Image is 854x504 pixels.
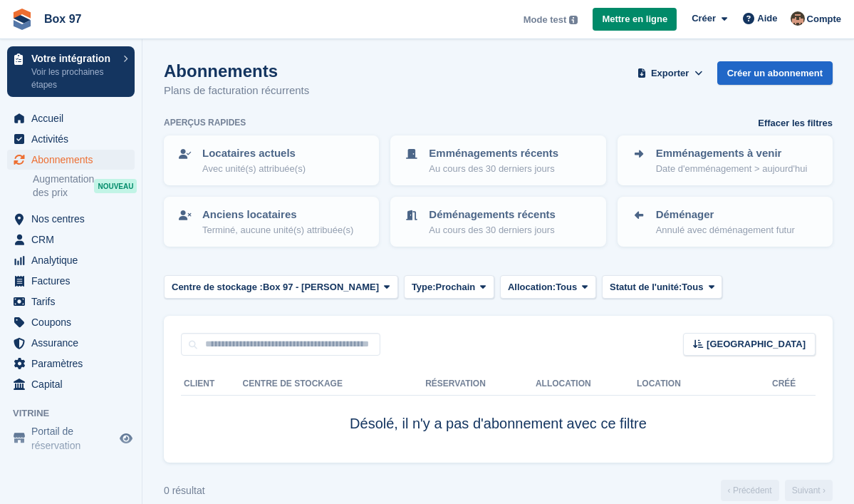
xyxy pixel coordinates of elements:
a: Mettre en ligne [593,8,677,31]
button: Statut de l'unité: Tous [602,275,722,299]
a: Augmentation des prix NOUVEAU [33,172,135,200]
a: menu [7,150,135,170]
p: Emménagements à venir [656,145,808,162]
span: CRM [31,230,117,250]
a: menu [7,129,135,149]
a: Box 97 [38,7,87,31]
p: Locataires actuels [202,145,306,162]
p: Au cours des 30 derniers jours [429,223,556,237]
a: Effacer les filtres [758,116,833,130]
span: Mode test [524,13,567,27]
span: [GEOGRAPHIC_DATA] [707,337,806,351]
span: Mettre en ligne [602,12,667,26]
p: Déménager [656,207,795,223]
a: Déménager Annulé avec déménagement futur [619,198,831,245]
span: Vitrine [13,406,142,421]
img: stora-icon-8386f47178a22dfd0bd8f6a31ec36ba5ce8667c1dd55bd0f319d3a0aa187defe.svg [11,9,33,30]
a: Boutique d'aperçu [118,430,135,447]
span: Activités [31,129,117,149]
span: Tous [682,280,703,294]
p: Date d'emménagement > aujourd'hui [656,162,808,176]
p: Déménagements récents [429,207,556,223]
a: menu [7,292,135,312]
th: Réservation [425,373,536,396]
a: Déménagements récents Au cours des 30 derniers jours [392,198,604,245]
span: Prochain [436,280,476,294]
span: Centre de stockage : [172,280,263,294]
a: menu [7,250,135,270]
h6: Aperçus rapides [164,116,246,129]
a: menu [7,108,135,128]
th: Client [181,373,243,396]
span: Désolé, il n'y a pas d'abonnement avec ce filtre [350,416,647,431]
span: Compte [807,12,841,26]
a: menu [7,374,135,394]
a: Locataires actuels Avec unité(s) attribuée(s) [165,137,377,184]
span: Paramètres [31,354,117,374]
th: Créé [772,373,816,396]
span: Portail de réservation [31,424,117,453]
a: menu [7,312,135,332]
span: Exporter [651,66,689,81]
a: Créer un abonnement [717,61,833,85]
span: Augmentation des prix [33,173,94,200]
a: menu [7,354,135,374]
span: Allocation: [508,280,556,294]
a: menu [7,333,135,353]
span: Assurance [31,333,117,353]
span: Statut de l'unité: [610,280,682,294]
th: Centre de stockage [243,373,426,396]
span: Aide [757,11,777,26]
button: Exporter [635,61,706,85]
span: Capital [31,374,117,394]
p: Emménagements récents [429,145,558,162]
span: Tous [556,280,577,294]
th: Location [637,373,687,396]
span: Box 97 - [PERSON_NAME] [263,280,379,294]
button: Allocation: Tous [500,275,596,299]
a: Anciens locataires Terminé, aucune unité(s) attribuée(s) [165,198,377,245]
p: Votre intégration [31,53,116,63]
a: Emménagements à venir Date d'emménagement > aujourd'hui [619,137,831,184]
a: menu [7,271,135,291]
button: Type: Prochain [404,275,494,299]
img: Kévin CHAUVET [791,11,805,26]
p: Au cours des 30 derniers jours [429,162,558,176]
p: Annulé avec déménagement futur [656,223,795,237]
span: Analytique [31,250,117,270]
nav: Page [718,480,835,501]
span: Nos centres [31,209,117,229]
button: Centre de stockage : Box 97 - [PERSON_NAME] [164,275,398,299]
div: 0 résultat [164,483,205,498]
a: menu [7,230,135,250]
span: Abonnements [31,150,117,170]
p: Plans de facturation récurrents [164,83,309,99]
h1: Abonnements [164,61,309,81]
span: Accueil [31,108,117,128]
p: Terminé, aucune unité(s) attribuée(s) [202,223,353,237]
p: Anciens locataires [202,207,353,223]
a: menu [7,209,135,229]
span: Tarifs [31,292,117,312]
span: Factures [31,271,117,291]
img: icon-info-grey-7440780725fd019a000dd9b08b2336e03edf1995a4989e88bcd33f0948082b44.svg [569,16,578,24]
a: Emménagements récents Au cours des 30 derniers jours [392,137,604,184]
a: Précédent [721,480,779,501]
span: Type: [412,280,436,294]
div: NOUVEAU [94,179,137,193]
a: Votre intégration Voir les prochaines étapes [7,46,135,97]
span: Coupons [31,312,117,332]
p: Voir les prochaines étapes [31,66,116,91]
p: Avec unité(s) attribuée(s) [202,162,306,176]
a: menu [7,424,135,453]
th: Allocation [536,373,637,396]
span: Créer [692,11,716,26]
a: Suivant [785,480,833,501]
